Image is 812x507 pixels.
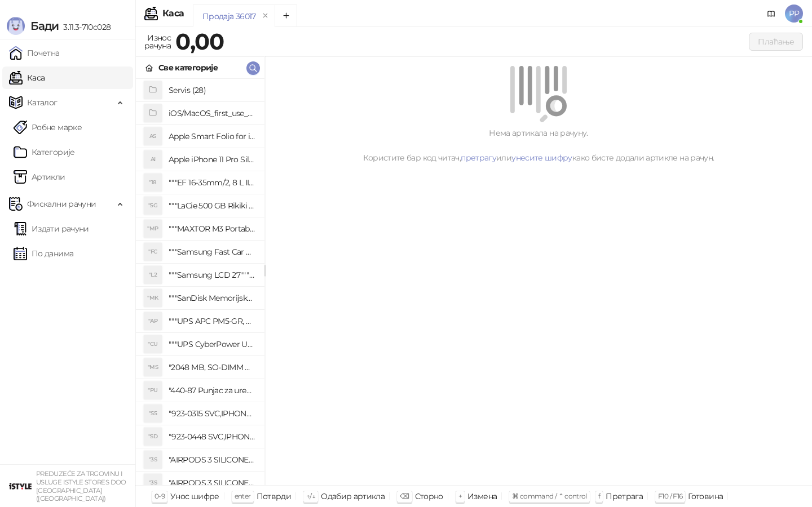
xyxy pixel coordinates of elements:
a: Документација [762,5,780,23]
h4: """UPS APC PM5-GR, Essential Surge Arrest,5 utic_nica""" [169,312,255,330]
span: ⌫ [400,492,409,500]
img: Logo [7,17,25,35]
div: "5G [144,197,162,215]
span: + [458,492,462,500]
a: Издати рачуни [14,217,89,240]
a: унесите шифру [511,153,572,163]
small: PREDUZEĆE ZA TRGOVINU I USLUGE ISTYLE STORES DOO [GEOGRAPHIC_DATA] ([GEOGRAPHIC_DATA]) [36,470,126,502]
div: "MP [144,220,162,238]
span: enter [235,492,251,500]
div: AS [144,127,162,145]
div: Унос шифре [170,489,219,504]
a: Почетна [9,42,60,64]
span: PP [785,5,803,23]
span: F10 / F16 [658,492,682,500]
span: Фискални рачуни [27,193,96,215]
h4: "AIRPODS 3 SILICONE CASE BLUE" [169,474,255,492]
h4: """Samsung LCD 27"""" C27F390FHUXEN""" [169,266,255,284]
div: "3S [144,474,162,492]
a: Каса [9,66,45,89]
div: "MK [144,289,162,307]
h4: "2048 MB, SO-DIMM DDRII, 667 MHz, Napajanje 1,8 0,1 V, Latencija CL5" [169,358,255,376]
h4: """UPS CyberPower UT650EG, 650VA/360W , line-int., s_uko, desktop""" [169,335,255,353]
span: 3.11.3-710c028 [59,22,111,32]
div: "SD [144,428,162,446]
h4: iOS/MacOS_first_use_assistance (4) [169,104,255,122]
a: По данима [14,242,73,265]
h4: """Samsung Fast Car Charge Adapter, brzi auto punja_, boja crna""" [169,243,255,261]
div: Сторно [415,489,443,504]
div: "MS [144,358,162,376]
div: "S5 [144,404,162,422]
div: Нема артикала на рачуну. Користите бар код читач, или како бисте додали артикле на рачун. [279,127,798,164]
span: 0-9 [155,492,165,500]
div: Продаја 36017 [202,10,256,23]
div: Каса [162,9,184,18]
div: "AP [144,312,162,330]
div: Износ рачуна [142,30,173,53]
div: "L2 [144,266,162,284]
span: ↑/↓ [306,492,315,500]
div: Готовина [688,489,723,504]
div: Потврди [257,489,292,504]
h4: "923-0448 SVC,IPHONE,TOURQUE DRIVER KIT .65KGF- CM Šrafciger " [169,428,255,446]
button: Плаћање [749,33,803,51]
div: AI [144,150,162,168]
div: "FC [144,243,162,261]
div: Све категорије [158,61,218,74]
a: Робне марке [14,116,82,139]
h4: """SanDisk Memorijska kartica 256GB microSDXC sa SD adapterom SDSQXA1-256G-GN6MA - Extreme PLUS, ... [169,289,255,307]
div: Одабир артикла [321,489,385,504]
div: "PU [144,381,162,399]
h4: """EF 16-35mm/2, 8 L III USM""" [169,174,255,192]
div: "18 [144,174,162,192]
button: Add tab [275,5,297,27]
h4: Apple Smart Folio for iPad mini (A17 Pro) - Sage [169,127,255,145]
h4: "AIRPODS 3 SILICONE CASE BLACK" [169,451,255,469]
a: Категорије [14,141,75,163]
h4: "440-87 Punjac za uredjaje sa micro USB portom 4/1, Stand." [169,381,255,399]
div: grid [136,79,264,485]
button: remove [258,11,273,21]
span: ⌘ command / ⌃ control [512,492,587,500]
h4: "923-0315 SVC,IPHONE 5/5S BATTERY REMOVAL TRAY Držač za iPhone sa kojim se otvara display [169,404,255,422]
h4: Apple iPhone 11 Pro Silicone Case - Black [169,150,255,168]
div: "CU [144,335,162,353]
h4: Servis (28) [169,81,255,99]
strong: 0,00 [175,28,224,55]
div: "3S [144,451,162,469]
div: Измена [467,489,497,504]
span: Бади [30,19,59,33]
a: претрагу [461,153,496,163]
div: Претрага [606,489,643,504]
span: f [598,492,600,500]
img: 64x64-companyLogo-77b92cf4-9946-4f36-9751-bf7bb5fd2c7d.png [9,475,32,497]
a: ArtikliАртикли [14,166,65,188]
h4: """MAXTOR M3 Portable 2TB 2.5"""" crni eksterni hard disk HX-M201TCB/GM""" [169,220,255,238]
span: Каталог [27,91,58,114]
h4: """LaCie 500 GB Rikiki USB 3.0 / Ultra Compact & Resistant aluminum / USB 3.0 / 2.5""""""" [169,197,255,215]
